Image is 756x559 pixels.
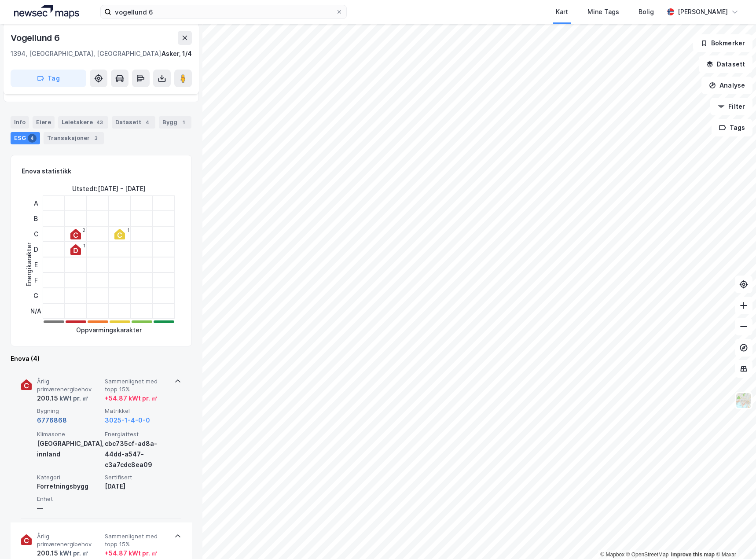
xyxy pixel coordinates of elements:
[600,552,624,558] a: Mapbox
[37,548,88,559] div: 200.15
[556,7,568,17] div: Kart
[44,132,104,144] div: Transaksjoner
[58,548,88,559] div: kWt pr. ㎡
[37,407,101,415] span: Bygning
[30,226,41,242] div: C
[30,195,41,211] div: A
[37,474,101,481] span: Kategori
[37,533,101,548] span: Årlig primærenergibehov
[105,407,169,415] span: Matrikkel
[105,548,158,559] div: + 54.87 kWt pr. ㎡
[30,303,41,319] div: N/A
[30,242,41,257] div: D
[127,228,129,233] div: 1
[11,132,40,144] div: ESG
[37,481,101,492] div: Forretningsbygg
[30,288,41,303] div: G
[735,392,752,409] img: Z
[712,119,752,136] button: Tags
[37,415,67,426] button: 6776868
[14,5,79,18] img: logo.a4113a55bc3d86da70a041830d287a7e.svg
[143,118,152,127] div: 4
[105,438,169,470] div: cbc735cf-ad8a-44dd-a547-c3a7cdc8ea09
[105,430,169,438] span: Energiattest
[159,116,191,129] div: Bygg
[111,5,336,18] input: Søk på adresse, matrikkel, gårdeiere, leietakere eller personer
[105,481,169,492] div: [DATE]
[37,378,101,393] span: Årlig primærenergibehov
[82,228,85,233] div: 2
[11,31,62,45] div: Vogellund 6
[639,7,654,17] div: Bolig
[105,474,169,481] span: Sertifisert
[671,552,715,558] a: Improve this map
[37,438,101,460] div: [GEOGRAPHIC_DATA], innland
[587,7,619,17] div: Mine Tags
[105,393,158,404] div: + 54.87 kWt pr. ㎡
[24,243,34,287] div: Energikarakter
[112,116,155,129] div: Datasett
[30,272,41,288] div: F
[37,503,101,514] div: —
[28,134,37,143] div: 4
[179,118,188,127] div: 1
[72,184,146,194] div: Utstedt : [DATE] - [DATE]
[699,55,752,73] button: Datasett
[30,257,41,272] div: E
[11,48,161,59] div: 1394, [GEOGRAPHIC_DATA], [GEOGRAPHIC_DATA]
[693,34,752,52] button: Bokmerker
[37,495,101,503] span: Enhet
[11,116,29,129] div: Info
[105,415,150,426] button: 3025-1-4-0-0
[710,98,752,115] button: Filter
[83,243,85,248] div: 1
[76,325,142,335] div: Oppvarmingskarakter
[33,116,55,129] div: Eiere
[712,517,756,559] iframe: Chat Widget
[11,353,192,364] div: Enova (4)
[95,118,105,127] div: 43
[92,134,100,143] div: 3
[105,533,169,548] span: Sammenlignet med topp 15%
[58,116,108,129] div: Leietakere
[626,552,669,558] a: OpenStreetMap
[58,393,88,404] div: kWt pr. ㎡
[11,70,86,87] button: Tag
[712,517,756,559] div: Kontrollprogram for chat
[30,211,41,226] div: B
[105,378,169,393] span: Sammenlignet med topp 15%
[37,430,101,438] span: Klimasone
[678,7,728,17] div: [PERSON_NAME]
[701,77,752,94] button: Analyse
[161,48,192,59] div: Asker, 1/4
[37,393,88,404] div: 200.15
[22,166,71,177] div: Enova statistikk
